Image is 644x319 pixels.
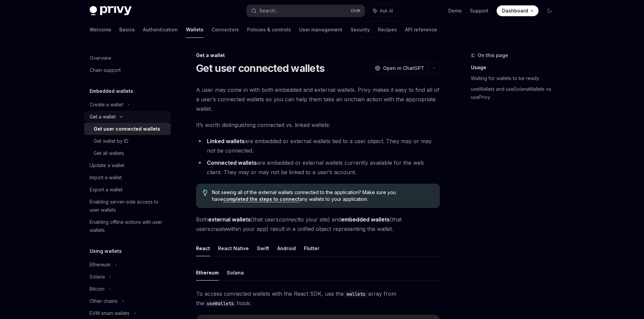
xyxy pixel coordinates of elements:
[344,290,368,298] code: wallets
[196,62,325,74] h1: Get user connected wallets
[84,123,171,135] a: Get user connected wallets
[90,161,124,169] div: Update a wallet
[368,5,398,17] button: Ask AI
[90,22,111,38] a: Welcome
[84,135,171,147] a: Get wallet by ID
[247,22,291,38] a: Policies & controls
[212,22,239,38] a: Connectors
[90,66,121,74] div: Chain support
[90,198,167,214] div: Enabling server-side access to user wallets
[196,158,440,177] li: are embedded or external wallets currently available for the web client. They may or may not be l...
[304,240,319,256] button: Flutter
[90,101,123,109] div: Create a wallet
[94,125,160,133] div: Get user connected wallets
[223,196,300,202] a: completed the steps to connect
[84,184,171,196] a: Export a wallet
[471,62,560,73] a: Usage
[279,216,299,223] em: connect
[227,265,244,281] button: Solana
[196,120,440,130] span: It’s worth distinguishing connected vs. linked wallets:
[196,215,440,234] span: Both (that users to your site) and (that users within your app) result in a unified object repres...
[90,6,132,16] img: dark logo
[84,159,171,171] a: Update a wallet
[90,297,118,305] div: Other chains
[259,7,278,15] div: Search...
[471,84,560,103] a: useWallets and useSolanaWallets vs. usePrivy
[351,8,361,14] span: Ctrl K
[471,73,560,84] a: Waiting for wallets to be ready
[497,5,539,16] a: Dashboard
[208,216,251,223] strong: external wallets
[207,138,245,144] strong: Linked wallets
[90,285,104,293] div: Bitcoin
[470,7,488,14] a: Support
[478,51,508,59] span: On this page
[84,52,171,64] a: Overview
[196,240,210,256] button: React
[90,261,111,269] div: Ethereum
[84,147,171,159] a: Get all wallets
[257,240,269,256] button: Swift
[90,174,122,182] div: Import a wallet
[371,62,428,74] button: Open in ChatGPT
[380,7,393,14] span: Ask AI
[84,196,171,216] a: Enabling server-side access to user wallets
[246,5,365,17] button: Search...CtrlK
[544,5,555,16] button: Toggle dark mode
[94,137,128,145] div: Get wallet by ID
[218,240,249,256] button: React Native
[196,52,440,59] div: Get a wallet
[378,22,397,38] a: Recipes
[119,22,135,38] a: Basics
[84,64,171,76] a: Chain support
[90,54,111,62] div: Overview
[84,171,171,184] a: Import a wallet
[210,225,226,232] em: create
[90,309,129,317] div: EVM smart wallets
[90,186,122,194] div: Export a wallet
[143,22,178,38] a: Authentication
[203,190,208,196] svg: Tip
[212,189,433,203] span: Not seeing all of the external wallets connected to the application? Make sure you have any walle...
[196,136,440,155] li: are embedded or external wallets tied to a user object. They may or may not be connected.
[90,273,105,281] div: Solana
[383,65,424,72] span: Open in ChatGPT
[405,22,437,38] a: API reference
[204,300,237,307] code: useWallets
[196,85,440,113] span: A user may come in with both embedded and external wallets. Privy makes it easy to find all of a ...
[90,218,167,234] div: Enabling offline actions with user wallets
[90,87,133,95] h5: Embedded wallets
[207,159,257,166] strong: Connected wallets
[94,149,124,157] div: Get all wallets
[196,265,219,281] button: Ethereum
[502,7,528,14] span: Dashboard
[448,7,462,14] a: Demo
[351,22,370,38] a: Security
[277,240,296,256] button: Android
[84,216,171,236] a: Enabling offline actions with user wallets
[90,247,122,255] h5: Using wallets
[196,289,440,308] span: To access connected wallets with the React SDK, use the array from the hook:
[186,22,204,38] a: Wallets
[299,22,342,38] a: User management
[90,113,116,121] div: Get a wallet
[341,216,390,223] strong: embedded wallets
